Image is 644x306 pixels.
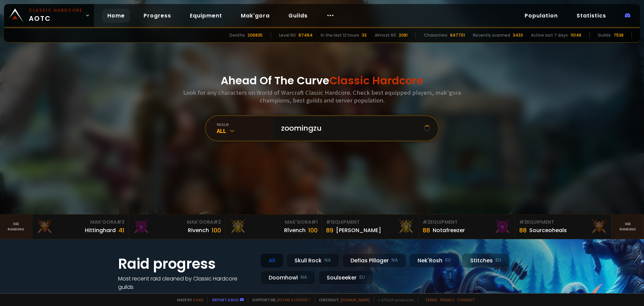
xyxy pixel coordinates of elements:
[318,270,373,285] div: Soulseeker
[374,297,414,302] span: v. d752d5 - production
[193,297,203,302] a: a fan
[419,215,515,239] a: #2Equipment88Notafreezer
[519,219,527,225] span: # 3
[102,9,130,23] a: Home
[321,32,359,38] div: In the last 12 hours
[342,253,407,268] div: Defias Pillager
[329,73,423,88] span: Classic Hardcore
[495,257,501,264] small: EU
[118,292,162,299] a: See all progress
[519,219,607,226] div: Equipment
[85,226,116,234] div: Hittinghard
[260,253,283,268] div: All
[315,297,370,302] span: Checkout
[311,219,318,225] span: # 1
[423,226,430,235] div: 88
[359,274,365,281] small: EU
[450,32,465,38] div: 847701
[425,297,437,302] a: Terms
[326,219,414,226] div: Equipment
[29,7,83,24] span: AOTC
[173,297,203,302] span: Made by
[375,32,396,38] div: Almost 60
[32,215,129,239] a: Mak'Gora#3Hittinghard41
[229,219,318,226] div: Mak'Gora
[299,32,313,38] div: 67464
[118,274,252,291] h4: Most recent raid cleaned by Classic Hardcore guilds
[326,219,332,225] span: # 1
[473,32,510,38] div: Recently scanned
[286,253,339,268] div: Skull Rock
[277,116,424,140] input: Search a character...
[424,32,447,38] div: Characters
[212,226,221,235] div: 100
[399,32,408,38] div: 2081
[283,9,313,23] a: Guilds
[225,215,322,239] a: Mak'Gora#1Rîvench100
[409,253,459,268] div: Nek'Rosh
[336,226,381,234] div: [PERSON_NAME]
[213,219,221,225] span: # 2
[513,32,523,38] div: 3433
[462,253,509,268] div: Stitches
[248,32,263,38] div: 206835
[531,32,568,38] div: Active last 7 days
[519,9,563,23] a: Population
[4,4,94,27] a: Classic HardcoreAOTC
[324,257,331,264] small: NA
[433,226,465,234] div: Notafreezer
[184,9,227,23] a: Equipment
[529,226,567,234] div: Sourceoheals
[133,219,221,226] div: Mak'Gora
[322,215,419,239] a: #1Equipment89[PERSON_NAME]
[279,32,296,38] div: Level 60
[212,297,238,302] a: Report a bug
[340,297,370,302] a: [DOMAIN_NAME]
[138,9,176,23] a: Progress
[612,215,644,239] a: Seeranking
[519,226,527,235] div: 88
[362,32,367,38] div: 33
[284,226,306,234] div: Rîvench
[118,226,124,235] div: 41
[180,89,464,104] h3: Look for any characters on World of Warcraft Classic Hardcore. Check best equipped players, mak'g...
[29,7,83,13] small: Classic Hardcore
[613,32,624,38] div: 7538
[571,9,611,23] a: Statistics
[188,226,209,234] div: Rivench
[571,32,581,38] div: 11048
[217,127,273,135] div: All
[391,257,398,264] small: NA
[235,9,275,23] a: Mak'gora
[423,219,430,225] span: # 2
[229,32,245,38] div: Deaths
[445,257,451,264] small: EU
[217,122,273,127] div: realm
[221,73,423,89] h1: Ahead Of The Curve
[129,215,225,239] a: Mak'Gora#2Rivench100
[36,219,124,226] div: Mak'Gora
[118,253,252,274] h1: Raid progress
[598,32,611,38] div: Guilds
[301,274,307,281] small: NA
[326,226,333,235] div: 89
[277,297,311,302] a: Buy me a coffee
[440,297,454,302] a: Privacy
[515,215,612,239] a: #3Equipment88Sourceoheals
[308,226,318,235] div: 100
[457,297,475,302] a: Consent
[260,270,316,285] div: Doomhowl
[248,297,311,302] span: Support me,
[117,219,124,225] span: # 3
[423,219,511,226] div: Equipment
